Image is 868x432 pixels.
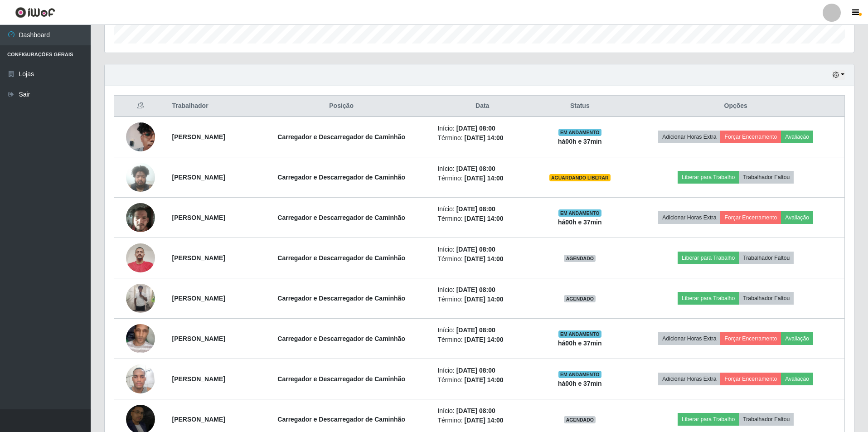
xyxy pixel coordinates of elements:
th: Posição [251,96,432,117]
li: Início: [437,124,527,133]
button: Trabalhador Faltou [739,292,794,305]
strong: Carregador e Descarregador de Caminhão [277,254,405,262]
li: Término: [437,254,527,264]
th: Data [432,96,533,117]
button: Trabalhador Faltou [739,252,794,264]
strong: Carregador e Descarregador de Caminhão [277,375,405,383]
strong: Carregador e Descarregador de Caminhão [277,214,405,221]
strong: Carregador e Descarregador de Caminhão [277,174,405,181]
time: [DATE] 08:00 [456,286,495,293]
li: Início: [437,285,527,295]
img: 1749255335293.jpeg [126,315,155,362]
img: 1746651422933.jpeg [126,117,155,156]
strong: Carregador e Descarregador de Caminhão [277,295,405,302]
span: AGENDADO [564,416,596,423]
li: Início: [437,366,527,375]
li: Término: [437,174,527,183]
strong: [PERSON_NAME] [172,335,225,342]
span: AGUARDANDO LIBERAR [549,174,611,181]
li: Início: [437,164,527,174]
li: Término: [437,214,527,223]
li: Início: [437,406,527,416]
time: [DATE] 14:00 [465,336,504,343]
button: Adicionar Horas Extra [658,131,720,143]
li: Início: [437,245,527,254]
span: EM ANDAMENTO [558,129,601,136]
strong: [PERSON_NAME] [172,214,225,221]
img: 1748622275930.jpeg [126,158,155,196]
button: Forçar Encerramento [720,131,781,143]
button: Avaliação [781,131,813,143]
img: 1751312410869.jpeg [126,198,155,237]
time: [DATE] 08:00 [456,125,495,132]
button: Liberar para Trabalho [678,292,739,305]
button: Adicionar Horas Extra [658,332,720,345]
button: Forçar Encerramento [720,211,781,224]
button: Trabalhador Faltou [739,171,794,184]
button: Forçar Encerramento [720,332,781,345]
strong: [PERSON_NAME] [172,375,225,383]
li: Término: [437,416,527,425]
time: [DATE] 08:00 [456,407,495,414]
strong: Carregador e Descarregador de Caminhão [277,335,405,342]
time: [DATE] 14:00 [465,175,504,182]
button: Liberar para Trabalho [678,171,739,184]
time: [DATE] 08:00 [456,165,495,172]
time: [DATE] 14:00 [465,134,504,141]
button: Liberar para Trabalho [678,413,739,426]
time: [DATE] 14:00 [465,255,504,262]
li: Término: [437,133,527,143]
span: AGENDADO [564,255,596,262]
button: Trabalhador Faltou [739,413,794,426]
span: EM ANDAMENTO [558,371,601,378]
time: [DATE] 08:00 [456,246,495,253]
button: Forçar Encerramento [720,373,781,385]
strong: há 00 h e 37 min [558,138,602,145]
li: Início: [437,204,527,214]
strong: [PERSON_NAME] [172,295,225,302]
strong: [PERSON_NAME] [172,174,225,181]
span: EM ANDAMENTO [558,209,601,217]
strong: [PERSON_NAME] [172,254,225,262]
time: [DATE] 14:00 [465,376,504,383]
button: Liberar para Trabalho [678,252,739,264]
img: 1752325710297.jpeg [126,239,155,277]
span: AGENDADO [564,295,596,302]
strong: há 00 h e 37 min [558,380,602,387]
time: [DATE] 08:00 [456,326,495,334]
img: 1746814061107.jpeg [126,284,155,313]
button: Avaliação [781,373,813,385]
time: [DATE] 14:00 [465,215,504,222]
strong: há 00 h e 37 min [558,218,602,226]
th: Status [533,96,627,117]
strong: Carregador e Descarregador de Caminhão [277,416,405,423]
time: [DATE] 08:00 [456,205,495,213]
th: Opções [627,96,844,117]
time: [DATE] 14:00 [465,417,504,424]
time: [DATE] 08:00 [456,367,495,374]
time: [DATE] 14:00 [465,296,504,303]
th: Trabalhador [166,96,250,117]
strong: Carregador e Descarregador de Caminhão [277,133,405,141]
strong: [PERSON_NAME] [172,416,225,423]
li: Término: [437,295,527,304]
img: 1750531114428.jpeg [126,360,155,398]
button: Avaliação [781,332,813,345]
strong: [PERSON_NAME] [172,133,225,141]
img: CoreUI Logo [15,7,55,18]
button: Adicionar Horas Extra [658,211,720,224]
button: Avaliação [781,211,813,224]
li: Término: [437,375,527,385]
strong: há 00 h e 37 min [558,340,602,347]
span: EM ANDAMENTO [558,330,601,338]
button: Adicionar Horas Extra [658,373,720,385]
li: Término: [437,335,527,345]
li: Início: [437,325,527,335]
